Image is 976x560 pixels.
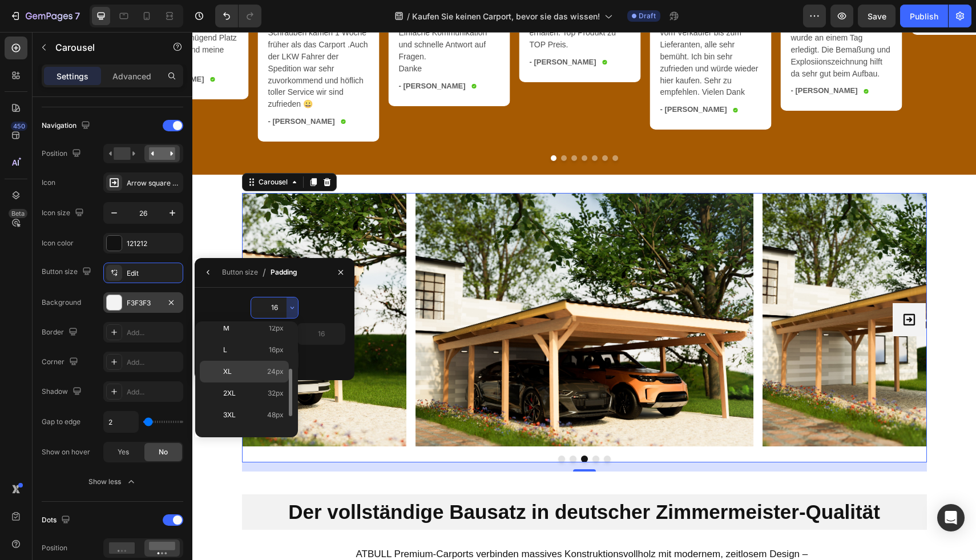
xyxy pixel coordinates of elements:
[263,265,266,279] span: /
[379,123,385,129] button: Dot
[269,345,284,355] span: 16px
[57,70,88,82] p: Settings
[700,271,733,304] button: Carousel Next Arrow
[410,123,416,129] button: Dot
[88,476,137,488] div: Show less
[223,432,236,442] span: 4XL
[468,73,535,82] strong: - [PERSON_NAME]
[112,70,151,82] p: Advanced
[42,297,81,308] div: Background
[639,11,656,21] span: Draft
[42,325,80,340] div: Border
[51,271,84,304] button: Carousel Back Arrow
[369,123,374,129] button: Dot
[858,5,896,27] button: Save
[269,323,284,333] span: 12px
[223,161,560,414] img: gempages_573565640124662674-54e9b3e2-07b2-4026-ad56-f727ec2ec5d5.jpg
[207,50,273,58] strong: - [PERSON_NAME]
[127,268,180,279] div: Edit
[223,345,227,355] span: L
[42,178,55,188] div: Icon
[42,472,183,492] button: Show less
[358,123,364,129] button: Dot
[412,10,600,22] span: Kaufen Sie keinen Carport, bevor sie das wissen!
[42,354,80,370] div: Corner
[127,387,180,397] div: Add...
[42,417,80,427] div: Gap to edge
[118,447,129,457] span: Yes
[96,469,688,491] strong: Der vollständige Bausatz in deutscher Zimmermeister-Qualität
[75,9,80,23] p: 7
[271,267,297,277] div: Padding
[64,145,98,155] div: Carousel
[389,123,395,129] button: Dot
[377,424,384,430] button: Dot
[420,123,426,129] button: Dot
[868,11,886,21] span: Save
[251,297,298,318] input: Auto
[223,410,236,420] span: 3XL
[159,447,168,457] span: No
[570,161,908,414] img: gempages_573565640124662674-a798ee0e-cb6a-468f-a5c9-bd6244b1c631.jpg
[207,32,229,41] span: Danke
[267,366,284,377] span: 24px
[407,10,410,22] span: /
[223,388,236,398] span: 2XL
[5,5,85,27] button: 7
[11,122,27,131] div: 450
[337,26,404,34] strong: - [PERSON_NAME]
[400,424,407,430] button: Dot
[298,324,345,344] input: Auto
[937,504,965,531] div: Open Intercom Messenger
[900,5,948,27] button: Publish
[55,41,152,54] p: Carousel
[127,328,180,338] div: Add...
[42,118,92,134] div: Navigation
[389,424,396,430] button: Dot
[223,366,232,377] span: XL
[76,85,143,94] span: - [PERSON_NAME]
[222,267,258,277] div: Button size
[400,123,405,129] button: Dot
[366,424,373,430] button: Dot
[599,54,666,63] strong: - [PERSON_NAME]
[104,412,138,432] input: Auto
[910,10,938,22] div: Publish
[42,384,84,400] div: Shadow
[412,424,418,430] button: Dot
[127,357,180,368] div: Add...
[127,298,160,308] div: F3F3F3
[127,239,180,249] div: 121212
[42,447,90,457] div: Show on hover
[127,178,180,188] div: Arrow square right bold
[42,264,94,280] div: Button size
[267,432,284,442] span: 80px
[268,388,284,398] span: 32px
[215,5,261,27] div: Undo/Redo
[267,410,284,420] span: 48px
[42,543,67,553] div: Position
[192,32,976,560] iframe: Design area
[42,146,83,162] div: Position
[42,513,72,528] div: Dots
[42,206,86,221] div: Icon size
[9,209,27,218] div: Beta
[42,238,74,248] div: Icon color
[223,323,229,333] span: M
